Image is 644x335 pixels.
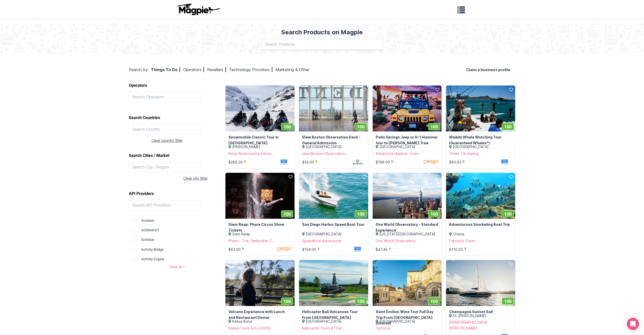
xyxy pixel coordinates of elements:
img: Siem Reap: Phare Circus Show Tickets image [225,173,295,219]
div: Search by: [129,67,149,73]
a: 100 [299,86,368,132]
img: One World Observatory - Standard Experience image [373,173,442,219]
div: AchieversIT [133,223,222,233]
a: 100 [446,260,515,306]
a: Ophorus [376,326,390,330]
img: Helicopter Bali Volcanoes Tour From Ungasan image [299,260,368,306]
a: [DEMOGRAPHIC_DATA] [PERSON_NAME] [449,320,488,330]
a: Helicopter Bali Volcanoes Tour From [GEOGRAPHIC_DATA] [302,309,365,320]
a: Adventure Hummer Tours [376,151,419,156]
input: Search API Providers [129,200,201,211]
a: View Boston Observation... [302,151,348,156]
a: 100 [299,260,368,306]
a: Resellers [207,67,226,72]
span: 100 [430,124,438,129]
h2: Search Countries [129,114,225,122]
a: San Diego Harbor Speed Boat Tour [302,222,365,227]
img: logo-ab69f6fb50320c5b225c76a69d11143b.png [176,3,221,15]
input: Search Country [129,124,201,135]
img: Saint Emilion Wine Tour Full Day Trip From Bordeaux (shared) image [373,260,442,306]
a: Marketing & Other [275,67,309,72]
div: $199.00 [376,159,395,165]
img: Waikiki Whale Watching Tour (Guaranteed Whales*) image [446,86,515,132]
div: Activity Engine [133,252,222,262]
div: $286.29 [228,159,248,165]
div: $159.00 [302,247,321,252]
a: Waikiki Whale Watching Tour (Guaranteed Whales*) [449,134,512,146]
a: 100 [225,260,295,306]
a: Balicopter Tours & Char... [302,326,345,330]
a: Adventurous Snorkeling Boat Trip [449,222,512,227]
div: [GEOGRAPHIC_DATA] [449,144,512,150]
a: One World Observatory [376,239,416,243]
span: 100 [283,211,291,217]
a: Saint Emilion Wine Tour Full Day Trip From [GEOGRAPHIC_DATA] (shared) [376,309,439,326]
img: jnlrevnfoudwrkxojroq.svg [411,159,438,164]
a: Kenai Backcountry Adven... [228,151,275,156]
span: 100 [357,124,365,129]
div: [GEOGRAPHIC_DATA] [376,144,439,150]
h2: Operators [129,81,225,90]
img: mf1jrhtrrkrdcsvakxwt.svg [337,247,365,252]
span: 100 [504,299,512,304]
input: Search Operators [129,92,201,102]
span: 100 [430,211,438,217]
div: Clear country filter [152,138,225,143]
img: Volcano Experience with Lunch and Restaurant Dinner image [225,260,295,306]
a: Kailani Tours [US_STATE] [228,326,271,330]
div: St. [PERSON_NAME] [449,313,512,319]
a: Volcano Experience with Lunch and Restaurant Dinner [228,309,291,320]
div: $90.83 [449,159,466,165]
span: 100 [357,299,365,304]
a: 100 [373,86,442,132]
div: $34.00 [302,159,319,165]
a: Snowmobile Classic Tour in [GEOGRAPHIC_DATA] [228,134,291,146]
div: Kailua-Kona [228,319,291,324]
img: Snowmobile Classic Tour in Kenai Fjords National Park image [225,86,295,132]
span: 100 [430,299,438,304]
img: Champagne Sunset Sail image [446,260,515,306]
a: Operators [183,67,204,72]
a: Fabulous Crete [449,239,475,243]
img: rfmmbjnnyrazl4oou2zc.svg [337,159,365,164]
h2: API Providers [129,189,225,198]
div: Open Intercom Messenger [627,318,639,330]
a: Things To Do [151,67,180,72]
a: Claim a business profile [466,68,512,72]
div: €110.00 [449,247,468,252]
img: Palm Springs Jeep or H-1 Hummer tour to Joshua Tree image [373,86,442,132]
a: View Boston Observation Deck - General Admission [302,134,365,146]
h2: Search Products on Magpie [3,29,641,36]
a: One World Observatory - Standard Experience [376,222,439,233]
a: 100 [373,173,442,219]
a: Phare - The Cambodian C... [228,239,275,243]
h2: Search Cities / Market [129,151,225,160]
img: San Diego Harbor Speed Boat Tour image [299,173,368,219]
a: View all [129,264,225,270]
div: Clear city filter [129,176,208,181]
a: 100 [446,86,515,132]
img: mf1jrhtrrkrdcsvakxwt.svg [484,159,512,164]
a: Palm Springs Jeep or H-1 Hummer tour to [PERSON_NAME] Tree [376,134,439,146]
a: 100 [373,260,442,306]
div: [GEOGRAPHIC_DATA] [376,319,439,324]
img: mf1jrhtrrkrdcsvakxwt.svg [264,159,291,164]
a: 100 [225,173,295,219]
a: 100 [446,173,515,219]
a: Three Tiki Sailing [449,151,478,156]
a: 100 [299,173,368,219]
div: [GEOGRAPHIC_DATA] [302,144,365,150]
a: Speedboat Adventures [302,239,342,243]
input: Search City / Region [129,162,201,173]
div: [US_STATE][GEOGRAPHIC_DATA] [376,231,439,237]
img: jnlrevnfoudwrkxojroq.svg [264,247,291,252]
div: [GEOGRAPHIC_DATA] [302,319,365,324]
div: Siem Reap [228,231,291,237]
a: Siem Reap: Phare Circus Show Tickets [228,222,291,233]
span: 100 [504,124,512,129]
div: [PERSON_NAME] [228,144,291,150]
span: 100 [283,124,291,129]
div: Chania [449,231,512,237]
div: Activity Bridge [133,243,222,252]
div: Activitar [133,233,222,242]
